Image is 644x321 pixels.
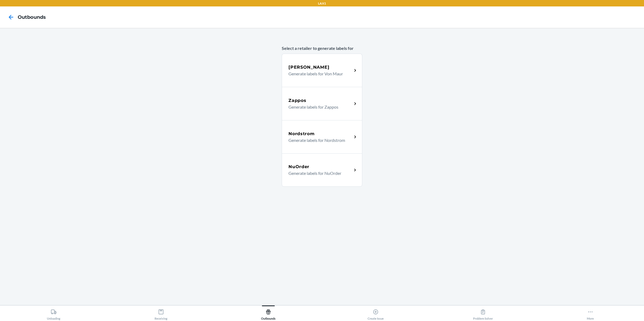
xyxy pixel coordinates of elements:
h5: Nordstrom [288,131,314,137]
div: Receiving [155,307,167,320]
button: More [537,305,644,320]
p: Generate labels for NuOrder [288,170,348,176]
a: NuOrderGenerate labels for NuOrder [282,153,362,187]
h5: Zappos [288,97,306,104]
button: Receiving [107,305,215,320]
div: Problem Solver [473,307,493,320]
button: Outbounds [215,305,322,320]
p: Generate labels for Von Maur [288,71,348,77]
div: Create Issue [368,307,384,320]
p: Generate labels for Zappos [288,104,348,110]
p: Select a retailer to generate labels for [282,45,362,51]
p: Generate labels for Nordstrom [288,137,348,143]
div: Unloading [47,307,60,320]
p: LAX1 [318,1,326,6]
button: Problem Solver [429,305,537,320]
h4: Outbounds [18,14,46,21]
a: ZapposGenerate labels for Zappos [282,87,362,120]
a: [PERSON_NAME]Generate labels for Von Maur [282,54,362,87]
a: NordstromGenerate labels for Nordstrom [282,120,362,153]
div: More [587,307,594,320]
h5: NuOrder [288,164,309,170]
button: Create Issue [322,305,429,320]
div: Outbounds [261,307,276,320]
h5: [PERSON_NAME] [288,64,329,71]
